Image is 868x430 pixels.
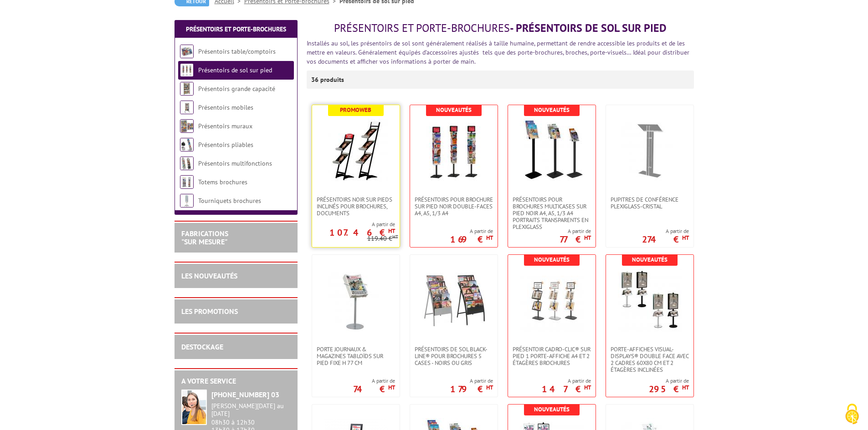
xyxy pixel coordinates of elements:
sup: HT [682,234,689,242]
sup: HT [388,384,395,391]
p: 119.40 € [367,235,398,242]
p: 36 produits [311,71,345,89]
p: 74 € [353,386,395,392]
sup: HT [388,227,395,235]
b: Nouveautés [436,106,472,114]
div: [PERSON_NAME][DATE] au [DATE] [211,402,291,418]
a: Présentoirs pour brochure sur pied NOIR double-faces A4, A5, 1/3 A4 [410,196,498,217]
sup: HT [584,234,591,242]
img: Présentoirs pliables [180,138,194,152]
strong: [PHONE_NUMBER] 03 [211,390,279,399]
img: Présentoirs grande capacité [180,82,194,96]
h2: A votre service [181,377,291,385]
img: Porte-affiches Visual-Displays® double face avec 2 cadres 60x80 cm et 2 étagères inclinées [618,268,682,332]
span: Présentoir Cadro-Clic® sur pied 1 porte-affiche A4 et 2 étagères brochures [513,346,591,366]
p: 295 € [649,386,689,392]
a: Pupitres de conférence plexiglass-cristal [606,196,693,210]
a: Présentoirs de sol Black-Line® pour brochures 5 Cases - Noirs ou Gris [410,346,498,366]
p: 274 € [642,237,689,242]
img: Présentoirs de sol sur pied [180,63,194,77]
img: Présentoirs muraux [180,119,194,133]
b: Nouveautés [534,405,570,413]
a: Présentoirs de sol sur pied [198,66,272,74]
a: Présentoirs grande capacité [198,85,275,93]
img: Présentoirs multifonctions [180,157,194,170]
img: Présentoirs table/comptoirs [180,45,194,58]
a: Présentoirs pour brochures multicases sur pied NOIR A4, A5, 1/3 A4 Portraits transparents en plex... [508,196,596,230]
img: Pupitres de conférence plexiglass-cristal [618,119,682,182]
button: Cookies (fenêtre modale) [836,399,868,430]
img: widget-service.jpg [181,390,207,425]
span: Porte Journaux & Magazines Tabloïds sur pied fixe H 77 cm [317,346,395,366]
a: Présentoir Cadro-Clic® sur pied 1 porte-affiche A4 et 2 étagères brochures [508,346,596,366]
img: Présentoirs mobiles [180,101,194,114]
span: A partir de [560,228,591,235]
font: Installés au sol, les présentoirs de sol sont généralement réalisés à taille humaine, permettant ... [307,39,689,66]
a: Porte Journaux & Magazines Tabloïds sur pied fixe H 77 cm [312,346,400,366]
b: Nouveautés [534,256,570,263]
p: 169 € [450,237,493,242]
sup: HT [486,384,493,391]
span: A partir de [450,228,493,235]
a: Présentoirs muraux [198,122,252,130]
span: Présentoirs de sol Black-Line® pour brochures 5 Cases - Noirs ou Gris [415,346,493,366]
img: Cookies (fenêtre modale) [841,403,863,425]
a: FABRICATIONS"Sur Mesure" [181,229,228,246]
span: A partir de [642,228,689,235]
a: Présentoirs table/comptoirs [198,47,276,56]
p: 179 € [450,386,493,392]
sup: HT [584,384,591,391]
span: Présentoirs pour brochure sur pied NOIR double-faces A4, A5, 1/3 A4 [415,196,493,217]
b: Nouveautés [632,256,668,263]
h1: - Présentoirs de sol sur pied [307,22,694,34]
a: DESTOCKAGE [181,342,223,351]
a: Présentoirs multifonctions [198,159,272,167]
span: A partir de [312,221,395,228]
span: Présentoirs pour brochures multicases sur pied NOIR A4, A5, 1/3 A4 Portraits transparents en plex... [513,196,591,230]
img: Présentoirs NOIR sur pieds inclinés pour brochures, documents [324,119,388,182]
img: Tourniquets brochures [180,194,194,207]
img: Totems brochures [180,175,194,189]
a: LES NOUVEAUTÉS [181,271,237,280]
a: Présentoirs NOIR sur pieds inclinés pour brochures, documents [312,196,400,217]
img: Présentoirs pour brochure sur pied NOIR double-faces A4, A5, 1/3 A4 [422,119,486,182]
img: Présentoir Cadro-Clic® sur pied 1 porte-affiche A4 et 2 étagères brochures [520,268,584,332]
span: Porte-affiches Visual-Displays® double face avec 2 cadres 60x80 cm et 2 étagères inclinées [611,346,689,373]
span: A partir de [353,377,395,384]
img: Présentoirs de sol Black-Line® pour brochures 5 Cases - Noirs ou Gris [422,268,486,332]
sup: HT [392,233,398,240]
img: Porte Journaux & Magazines Tabloïds sur pied fixe H 77 cm [324,268,388,332]
p: 147 € [542,386,591,392]
a: Présentoirs mobiles [198,103,253,111]
sup: HT [486,234,493,242]
a: Présentoirs pliables [198,141,253,149]
span: Pupitres de conférence plexiglass-cristal [611,196,689,210]
a: Présentoirs et Porte-brochures [186,25,286,33]
a: Totems brochures [198,178,247,186]
a: LES PROMOTIONS [181,307,238,316]
a: Tourniquets brochures [198,197,261,205]
sup: HT [682,384,689,391]
span: A partir de [450,377,493,384]
a: Porte-affiches Visual-Displays® double face avec 2 cadres 60x80 cm et 2 étagères inclinées [606,346,693,373]
span: A partir de [542,377,591,384]
span: Présentoirs NOIR sur pieds inclinés pour brochures, documents [317,196,395,217]
span: Présentoirs et Porte-brochures [334,21,510,35]
b: Nouveautés [534,106,570,114]
img: Présentoirs pour brochures multicases sur pied NOIR A4, A5, 1/3 A4 Portraits transparents en plex... [520,119,584,182]
p: 107.46 € [329,230,395,235]
span: A partir de [649,377,689,384]
p: 77 € [560,237,591,242]
b: Promoweb [340,106,371,114]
